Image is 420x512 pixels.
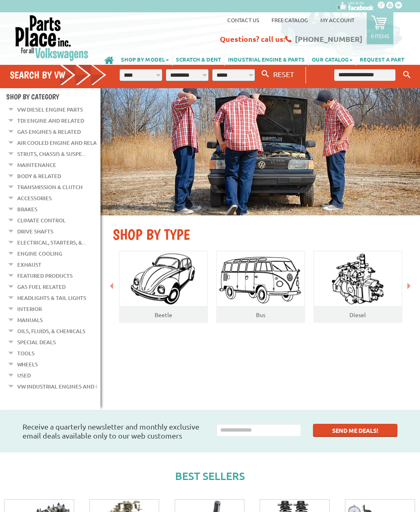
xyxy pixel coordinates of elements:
[17,171,61,181] a: Body & Related
[328,251,388,306] img: Diesel
[258,68,272,80] button: Search By VW...
[313,424,397,437] button: SEND ME DEALS!
[273,70,294,78] span: RESET
[14,14,89,62] img: Parts Place Inc!
[23,422,204,440] h3: Receive a quarterly newsletter and monthly exclusive email deals available only to our web customers
[17,226,53,237] a: Drive Shafts
[17,215,66,226] a: Climate Control
[17,337,56,347] a: Special Deals
[17,359,38,370] a: Wheels
[17,315,43,325] a: Manuals
[17,293,86,303] a: Headlights & Tail Lights
[356,52,408,66] a: REQUEST A PART
[227,16,259,23] a: Contact us
[17,281,66,292] a: Gas Fuel Related
[17,348,34,359] a: Tools
[270,68,297,80] button: RESET
[272,16,308,23] a: Free Catalog
[17,104,83,115] a: VW Diesel Engine Parts
[17,149,86,159] a: Struts, Chassis & Suspe...
[17,381,103,392] a: VW Industrial Engines and R...
[17,237,86,248] a: Electrical, Starters, &...
[349,311,366,318] a: Diesel
[17,326,85,336] a: Oils, Fluids, & Chemicals
[367,12,393,44] a: 0 items
[17,115,84,126] a: TDI Engine and Related
[17,370,31,381] a: Used
[17,248,62,259] a: Engine Cooling
[173,52,224,66] a: SCRATCH & DENT
[256,311,265,318] a: Bus
[155,311,172,318] a: Beetle
[17,259,41,270] a: Exhaust
[320,16,354,23] a: My Account
[17,137,107,148] a: Air Cooled Engine and Related
[17,204,37,215] a: Brakes
[118,52,172,66] a: SHOP BY MODEL
[10,69,107,81] h4: Search by VW
[113,226,408,243] h2: SHOP BY TYPE
[17,126,81,137] a: Gas Engines & Related
[17,160,56,170] a: Maintenance
[17,182,82,192] a: Transmission & Clutch
[308,52,356,66] a: OUR CATALOG
[217,253,304,305] img: Bus
[17,270,73,281] a: Featured Products
[17,193,52,203] a: Accessories
[17,304,42,314] a: Interior
[122,251,205,306] img: Beatle
[225,52,308,66] a: INDUSTRIAL ENGINE & PARTS
[100,88,420,215] img: First slide [900x500]
[371,32,389,39] p: 0 items
[6,92,100,101] h4: Shop By Category
[401,68,413,82] button: Keyword Search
